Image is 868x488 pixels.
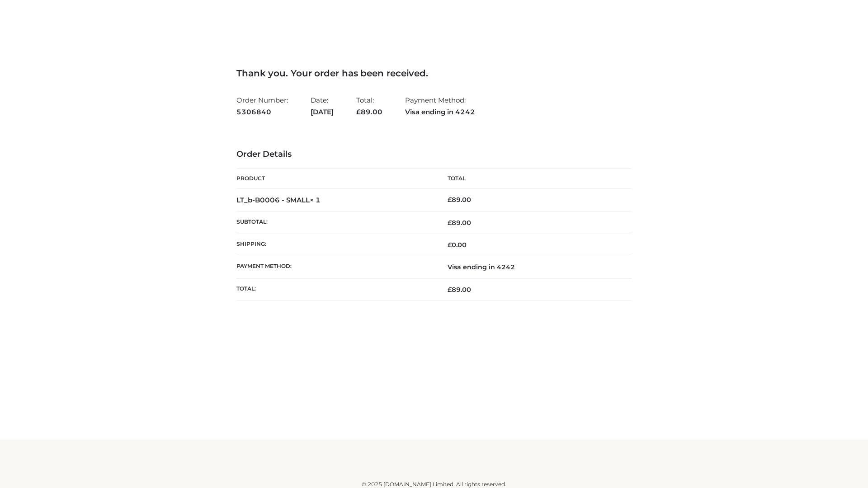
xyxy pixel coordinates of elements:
strong: Visa ending in 4242 [405,106,475,118]
span: 89.00 [448,286,471,294]
th: Payment method: [236,256,434,278]
th: Subtotal: [236,211,434,234]
span: £ [448,286,452,294]
li: Payment Method: [405,92,475,120]
th: Shipping: [236,234,434,256]
li: Order Number: [236,92,288,120]
span: £ [448,196,452,204]
span: 89.00 [448,219,471,227]
th: Product [236,169,434,189]
td: Visa ending in 4242 [434,256,632,278]
th: Total [434,169,632,189]
strong: LT_b-B0006 - SMALL [236,196,321,204]
li: Total: [356,92,382,120]
h3: Thank you. Your order has been received. [236,68,632,79]
span: £ [356,108,361,116]
th: Total: [236,278,434,300]
strong: 5306840 [236,106,288,118]
span: 89.00 [356,108,382,116]
strong: × 1 [310,196,321,204]
strong: [DATE] [311,106,334,118]
bdi: 89.00 [448,196,471,204]
span: £ [448,219,452,227]
h3: Order Details [236,150,632,160]
span: £ [448,241,452,249]
li: Date: [311,92,334,120]
bdi: 0.00 [448,241,467,249]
